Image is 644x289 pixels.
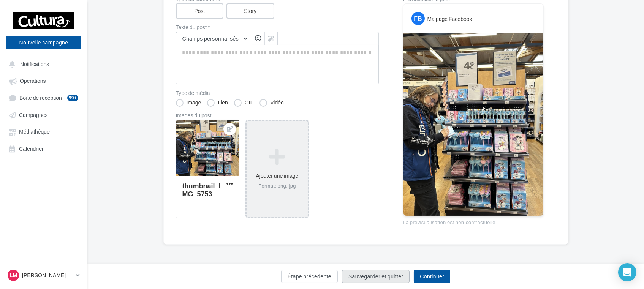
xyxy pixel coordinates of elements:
[176,32,252,45] button: Champs personnalisés
[20,61,49,67] span: Notifications
[176,113,379,118] div: Images du post
[176,3,224,19] label: Post
[176,99,201,107] label: Image
[5,91,83,105] a: Boîte de réception99+
[19,112,48,118] span: Campagnes
[67,95,78,101] div: 99+
[22,272,73,279] p: [PERSON_NAME]
[6,268,81,283] a: LM [PERSON_NAME]
[281,270,338,283] button: Étape précédente
[5,142,83,155] a: Calendrier
[19,129,50,135] span: Médiathèque
[207,99,228,107] label: Lien
[182,35,239,42] span: Champs personnalisés
[403,216,544,226] div: La prévisualisation est non-contractuelle
[226,3,274,19] label: Story
[5,125,83,138] a: Médiathèque
[176,25,379,30] label: Texte du post *
[5,57,80,71] button: Notifications
[5,74,83,87] a: Opérations
[9,272,17,279] span: LM
[5,108,83,122] a: Campagnes
[19,95,62,101] span: Boîte de réception
[6,36,81,49] button: Nouvelle campagne
[414,270,450,283] button: Continuer
[234,99,253,107] label: GIF
[411,12,425,25] div: FB
[259,99,284,107] label: Vidéo
[427,15,472,23] div: Ma page Facebook
[176,90,379,96] label: Type de média
[342,270,410,283] button: Sauvegarder et quitter
[20,78,46,84] span: Opérations
[19,145,44,152] span: Calendrier
[618,263,636,281] div: Open Intercom Messenger
[182,182,221,198] div: thumbnail_IMG_5753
